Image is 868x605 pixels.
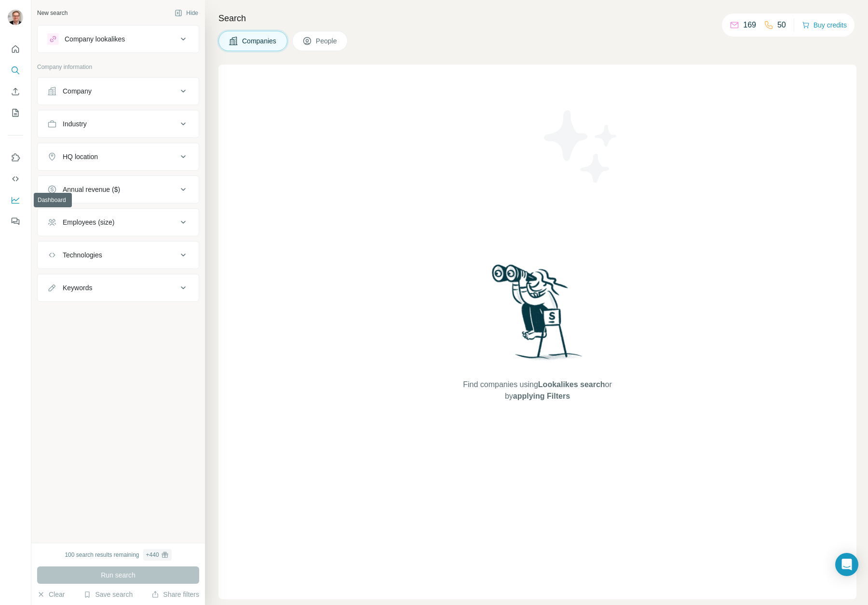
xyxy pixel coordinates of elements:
[8,213,23,230] button: Feedback
[8,191,23,209] button: Dashboard
[8,62,23,79] button: Search
[37,63,199,71] p: Company information
[38,276,199,299] button: Keywords
[835,553,858,576] div: Open Intercom Messenger
[63,119,87,129] div: Industry
[8,83,23,100] button: Enrich CSV
[8,104,23,121] button: My lists
[83,590,133,599] button: Save search
[38,145,199,168] button: HQ location
[65,34,125,44] div: Company lookalikes
[8,10,23,25] img: Avatar
[146,551,159,559] div: + 440
[8,40,23,58] button: Quick start
[513,392,570,400] span: applying Filters
[151,590,199,599] button: Share filters
[38,178,199,201] button: Annual revenue ($)
[63,217,114,227] div: Employees (size)
[63,152,98,161] div: HQ location
[38,211,199,234] button: Employees (size)
[218,12,856,25] h4: Search
[63,250,102,260] div: Technologies
[316,36,338,46] span: People
[38,27,199,51] button: Company lookalikes
[63,185,120,194] div: Annual revenue ($)
[8,149,23,166] button: Use Surfe on LinkedIn
[242,36,277,46] span: Companies
[777,19,786,31] p: 50
[538,103,624,190] img: Surfe Illustration - Stars
[802,18,847,32] button: Buy credits
[37,590,65,599] button: Clear
[538,380,605,389] span: Lookalikes search
[65,549,171,561] div: 100 search results remaining
[38,243,199,267] button: Technologies
[8,170,23,188] button: Use Surfe API
[63,86,92,96] div: Company
[63,283,92,293] div: Keywords
[37,9,68,17] div: New search
[38,112,199,135] button: Industry
[460,379,614,402] span: Find companies using or by
[743,19,756,31] p: 169
[38,80,199,103] button: Company
[168,6,205,20] button: Hide
[488,262,588,369] img: Surfe Illustration - Woman searching with binoculars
